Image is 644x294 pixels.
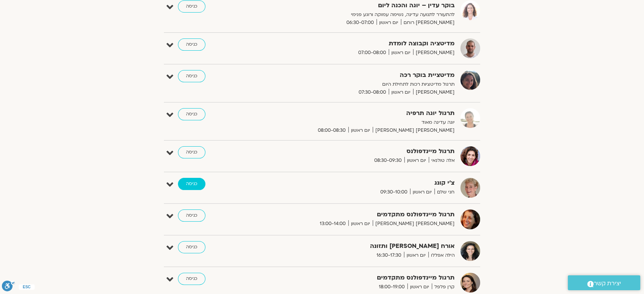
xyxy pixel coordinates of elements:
strong: מדיטציית בוקר רכה [268,70,455,80]
span: יום ראשון [376,19,401,27]
span: 07:00-08:00 [356,49,389,57]
span: [PERSON_NAME] [413,49,455,57]
a: יצירת קשר [568,275,640,290]
strong: בוקר עדין – יוגה והכנה ליום [268,0,455,11]
span: יום ראשון [404,251,428,259]
strong: צ'י קונג [268,178,455,188]
span: 07:30-08:00 [356,88,389,96]
span: יום ראשון [348,220,373,228]
span: [PERSON_NAME] [PERSON_NAME] [373,220,455,228]
strong: תרגול יוגה תרפיה [268,108,455,118]
a: כניסה [178,273,205,285]
a: כניסה [178,241,205,253]
span: 08:30-09:30 [372,157,404,165]
span: [PERSON_NAME] רוחם [401,19,455,27]
span: 13:00-14:00 [317,220,348,228]
a: כניסה [178,108,205,120]
span: יום ראשון [389,49,413,57]
span: יום ראשון [404,157,429,165]
a: כניסה [178,0,205,13]
p: יוגה עדינה מאוד [268,118,455,126]
a: כניסה [178,178,205,190]
a: כניסה [178,146,205,158]
span: יום ראשון [410,188,434,196]
strong: אורח [PERSON_NAME] ותזונה [268,241,455,251]
span: יום ראשון [407,283,432,291]
a: כניסה [178,209,205,222]
span: 06:30-07:00 [344,19,376,27]
a: כניסה [178,38,205,51]
span: 18:00-19:00 [376,283,407,291]
span: 09:30-10:00 [378,188,410,196]
span: יום ראשון [389,88,413,96]
strong: מדיטציה וקבוצה לומדת [268,38,455,49]
p: תרגול מדיטציות רכות לתחילת היום [268,80,455,88]
p: להתעורר לתנועה עדינה, נשימה עמוקה ורוגע פנימי [268,11,455,19]
a: כניסה [178,70,205,82]
span: יצירת קשר [594,278,621,289]
span: 16:30-17:30 [374,251,404,259]
strong: תרגול מיינדפולנס מתקדמים [268,209,455,220]
strong: תרגול מיינדפולנס [268,146,455,157]
span: יום ראשון [348,126,373,134]
strong: תרגול מיינדפולנס מתקדמים [268,273,455,283]
span: אלה טולנאי [429,157,455,165]
span: [PERSON_NAME] [PERSON_NAME] [373,126,455,134]
span: [PERSON_NAME] [413,88,455,96]
span: קרן פלפל [432,283,455,291]
span: הילה אפללו [428,251,455,259]
span: 08:00-08:30 [315,126,348,134]
span: חני שלם [434,188,455,196]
